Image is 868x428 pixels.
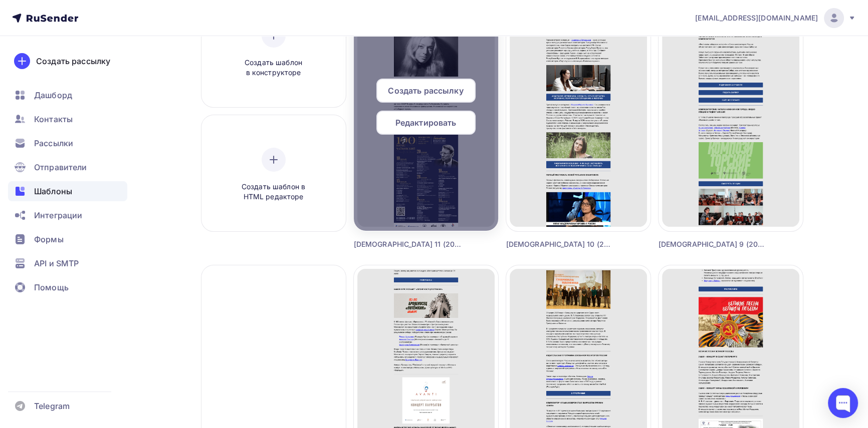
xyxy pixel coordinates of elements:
span: Интеграции [34,209,82,221]
span: Отправители [34,161,87,173]
span: API и SMTP [34,257,79,269]
span: Редактировать [395,117,457,129]
span: Создать шаблон в HTML редакторе [226,182,321,202]
a: Отправители [8,157,127,177]
a: [EMAIL_ADDRESS][DOMAIN_NAME] [695,8,856,28]
div: [DEMOGRAPHIC_DATA] 11 (2025) [354,239,462,249]
div: Создать рассылку [36,55,110,67]
span: Формы [34,233,64,245]
a: Контакты [8,109,127,129]
span: Рассылки [34,137,73,149]
a: Рассылки [8,133,127,153]
span: Шаблоны [34,185,72,197]
span: Создать шаблон в конструкторе [226,58,321,78]
a: Шаблоны [8,181,127,201]
a: Формы [8,229,127,249]
span: Создать рассылку [388,85,463,97]
span: Дашборд [34,89,72,101]
span: Контакты [34,113,73,125]
span: [EMAIL_ADDRESS][DOMAIN_NAME] [695,13,818,23]
a: Дашборд [8,85,127,105]
div: [DEMOGRAPHIC_DATA] 9 (2025) [659,239,767,249]
span: Помощь [34,281,69,293]
span: Telegram [34,400,70,412]
div: [DEMOGRAPHIC_DATA] 10 (2025) [506,239,614,249]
